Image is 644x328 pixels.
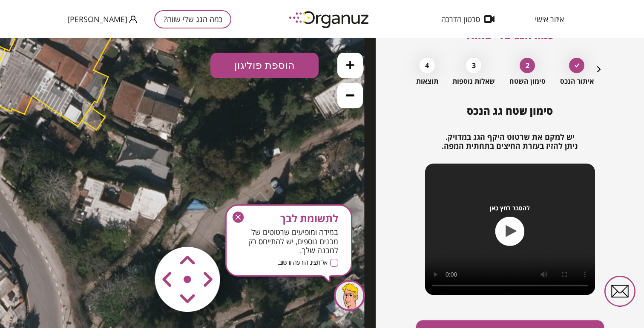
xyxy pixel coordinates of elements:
span: [PERSON_NAME] [67,15,127,23]
span: תוצאות [416,77,438,85]
span: במידה ומופיעים שרטוטים של מבנים נוספים, יש להתייחס רק למבנה שלך. [239,228,338,255]
button: [PERSON_NAME] [67,14,137,25]
span: סרטון הדרכה [441,15,480,23]
span: לתשומת לבך [239,212,338,224]
img: vector-smart-object-copy.png [137,191,239,292]
span: שאלות נוספות [452,77,495,85]
button: איזור אישי [522,15,577,23]
div: 2 [520,58,535,73]
button: הוספת פוליגון [210,14,319,40]
span: סימון שטח גג הנכס [467,104,553,118]
span: איתור הנכס [560,77,594,85]
span: אל תציג הודעה זו שוב. [278,259,328,267]
img: logo [283,8,377,31]
span: להסבר לחץ כאן [490,204,530,212]
div: 3 [466,58,481,73]
button: סרטון הדרכה [428,15,507,23]
h2: יש למקם את שרטוט היקף הגג במדויק. ניתן להזיז בעזרת החיצים בתחתית המפה. [416,133,604,151]
span: איזור אישי [535,15,564,23]
span: סימון השטח [509,77,546,85]
button: כמה הגג שלי שווה? [154,10,231,28]
div: 4 [420,58,435,73]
